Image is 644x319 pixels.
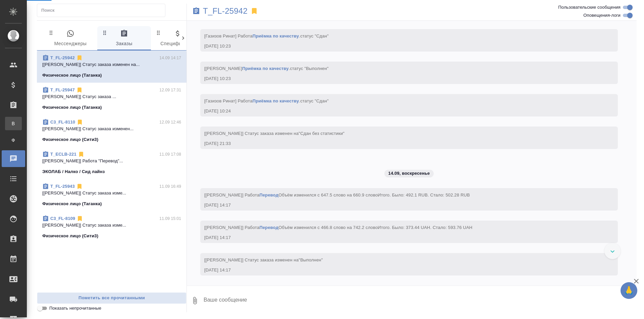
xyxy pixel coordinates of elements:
[388,170,430,177] p: 14.09, воскресенье
[378,225,472,230] span: Итого. Было: 373.44 UAH. Стало: 593.76 UAH
[50,216,75,221] a: C3_FL-8109
[50,184,75,189] a: T_FL-25943
[37,292,186,304] button: Пометить все прочитанными
[41,294,183,302] span: Пометить все прочитанными
[259,192,278,197] a: Перевод
[159,151,181,158] p: 11.09 17:08
[378,192,470,197] span: Итого. Было: 492.1 RUB. Стало: 502.28 RUB
[76,183,83,190] svg: Отписаться
[42,93,181,100] p: [[PERSON_NAME]] Статус заказа ...
[558,4,621,11] span: Пользовательские сообщения
[50,119,75,125] a: C3_FL-8110
[76,55,83,61] svg: Отписаться
[242,66,289,71] a: Приёмка по качеству
[42,104,102,111] p: Физическое лицо (Таганка)
[159,87,181,93] p: 12.09 17:31
[42,126,181,132] p: [[PERSON_NAME]] Статус заказа изменен...
[42,72,102,79] p: Физическое лицо (Таганка)
[48,29,93,48] span: Мессенджеры
[299,131,344,136] span: "Сдан без статистики"
[8,120,18,127] span: В
[204,225,472,230] span: [[PERSON_NAME]] Работа Объём изменился с 466.8 слово на 742.2 слово
[204,33,329,38] span: [Газизов Ринат] Работа .
[300,98,329,103] span: статус "Сдан"
[42,201,102,207] p: Физическое лицо (Таганка)
[203,8,248,14] a: T_FL-25942
[204,202,594,209] div: [DATE] 14:17
[42,222,181,229] p: [[PERSON_NAME]] Статус заказа изме...
[253,33,299,38] a: Приёмка по качеству
[204,131,344,136] span: [[PERSON_NAME]] Статус заказа изменен на
[78,151,85,158] svg: Отписаться
[253,98,299,103] a: Приёмка по качеству
[621,282,637,299] button: 🙏
[204,257,323,262] span: [[PERSON_NAME]] Статус заказа изменен на
[159,183,181,190] p: 11.09 16:49
[204,108,594,114] div: [DATE] 10:24
[204,75,594,82] div: [DATE] 10:23
[102,29,108,36] svg: Зажми и перетащи, чтобы поменять порядок вкладок
[204,140,594,147] div: [DATE] 21:33
[49,305,101,312] span: Показать непрочитанные
[204,98,329,103] span: [Газизов Ринат] Работа .
[204,66,329,71] span: [[PERSON_NAME] .
[204,43,594,50] div: [DATE] 10:23
[42,61,181,68] p: [[PERSON_NAME]] Статус заказа изменен на...
[5,134,22,147] a: Ф
[48,29,54,36] svg: Зажми и перетащи, чтобы поменять порядок вкладок
[37,147,186,179] div: T_ECLB-22111.09 17:08[[PERSON_NAME]] Работа "Перевод"...ЭКОЛАБ / Налко / Сид лайнз
[159,119,181,126] p: 12.09 12:46
[583,12,621,19] span: Оповещения-логи
[290,66,328,71] span: статус "Выполнен"
[204,234,594,241] div: [DATE] 14:17
[159,55,181,61] p: 14.09 14:17
[37,211,186,243] div: C3_FL-810911.09 15:01[[PERSON_NAME]] Статус заказа изме...Физическое лицо (Сити3)
[50,87,75,92] a: T_FL-25947
[42,158,181,164] p: [[PERSON_NAME]] Работа "Перевод"...
[155,29,162,36] svg: Зажми и перетащи, чтобы поменять порядок вкладок
[204,267,594,273] div: [DATE] 14:17
[37,115,186,147] div: C3_FL-811012.09 12:46[[PERSON_NAME]] Статус заказа изменен...Физическое лицо (Сити3)
[299,257,323,262] span: "Выполнен"
[76,87,83,93] svg: Отписаться
[42,190,181,196] p: [[PERSON_NAME]] Статус заказа изме...
[50,152,76,157] a: T_ECLB-221
[155,29,201,48] span: Спецификации
[37,51,186,83] div: T_FL-2594214.09 14:17[[PERSON_NAME]] Статус заказа изменен на...Физическое лицо (Таганка)
[101,29,147,48] span: Заказы
[41,6,165,15] input: Поиск
[42,233,98,239] p: Физическое лицо (Сити3)
[50,55,75,60] a: T_FL-25942
[76,119,83,126] svg: Отписаться
[37,83,186,115] div: T_FL-2594712.09 17:31[[PERSON_NAME]] Статус заказа ...Физическое лицо (Таганка)
[204,192,470,197] span: [[PERSON_NAME]] Работа Объём изменился с 647.5 слово на 660.9 слово
[37,179,186,211] div: T_FL-2594311.09 16:49[[PERSON_NAME]] Статус заказа изме...Физическое лицо (Таганка)
[259,225,278,230] a: Перевод
[76,215,83,222] svg: Отписаться
[300,33,329,38] span: статус "Сдан"
[623,284,635,298] span: 🙏
[42,136,98,143] p: Физическое лицо (Сити3)
[42,168,105,175] p: ЭКОЛАБ / Налко / Сид лайнз
[159,215,181,222] p: 11.09 15:01
[5,117,22,130] a: В
[8,137,18,144] span: Ф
